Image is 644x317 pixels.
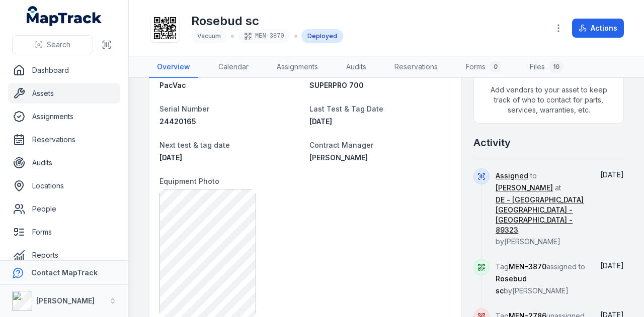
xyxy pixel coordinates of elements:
a: Assets [8,83,120,103]
span: to at by [PERSON_NAME] [496,171,586,246]
span: [DATE] [600,261,624,270]
a: Assignments [8,107,120,127]
a: [PERSON_NAME] [496,183,553,193]
h1: Rosebud sc [191,13,343,29]
span: [DATE] [600,170,624,179]
a: Reports [8,245,120,265]
a: Overview [149,57,198,78]
span: Tag assigned to by [PERSON_NAME] [496,262,585,295]
time: 10/1/2025, 10:00:00 AM [159,153,182,162]
a: Assigned [496,171,528,181]
a: DE - [GEOGRAPHIC_DATA] [GEOGRAPHIC_DATA] - [GEOGRAPHIC_DATA] - 89323 [496,195,586,235]
a: Audits [8,153,120,173]
a: People [8,199,120,219]
span: Contract Manager [309,141,373,149]
div: Deployed [301,29,343,43]
a: Locations [8,176,120,196]
button: Search [12,35,93,54]
a: Reservations [386,57,446,78]
span: Equipment Photo [159,177,219,185]
span: PacVac [159,81,186,89]
div: 10 [549,61,563,73]
a: [PERSON_NAME] [309,153,451,163]
a: Forms0 [458,57,510,78]
span: [DATE] [309,117,332,126]
a: Assignments [269,57,326,78]
span: Rosebud sc [496,274,527,295]
span: Serial Number [159,104,209,113]
a: Audits [338,57,374,78]
strong: [PERSON_NAME] [36,296,95,305]
a: Dashboard [8,60,120,80]
a: Reservations [8,130,120,150]
a: Files10 [522,57,572,78]
a: MapTrack [27,6,102,26]
button: Actions [572,19,624,38]
span: Add vendors to your asset to keep track of who to contact for parts, services, warranties, etc. [474,77,623,123]
h2: Activity [473,136,511,150]
time: 4/1/2025, 11:00:00 AM [309,117,332,126]
span: 24420165 [159,117,196,126]
a: Calendar [210,57,257,78]
time: 6/1/2025, 3:41:37 PM [600,261,624,270]
span: SUPERPRO 700 [309,81,364,89]
span: Search [47,40,70,50]
strong: Contact MapTrack [31,268,98,277]
a: Forms [8,222,120,242]
span: [DATE] [159,153,182,162]
time: 8/14/2025, 3:24:20 PM [600,170,624,179]
span: Next test & tag date [159,141,230,149]
span: Vacuum [197,32,221,40]
span: MEN-3870 [509,262,546,271]
div: 0 [490,61,502,73]
div: MEN-3870 [238,29,290,43]
span: Last Test & Tag Date [309,104,383,113]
